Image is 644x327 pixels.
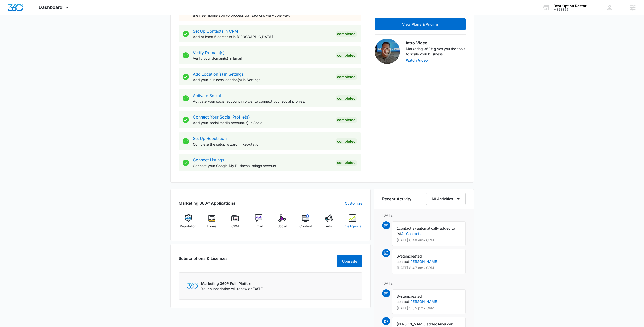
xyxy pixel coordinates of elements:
a: Add Location(s) in Settings [193,72,244,77]
span: CRM [231,224,239,229]
h2: Marketing 360® Applications [179,200,235,206]
p: Add your social media account(s) in Social. [193,120,331,125]
div: Completed [336,138,357,144]
p: Marketing 360® gives you the tools to scale your business. [406,46,466,57]
p: [DATE] 5:35 pm • CRM [397,306,461,310]
a: Activate Social [193,93,221,98]
a: Set Up Reputation [193,136,227,141]
span: Dashboard [39,5,63,10]
a: Verify Domain(s) [193,50,225,55]
span: Reputation [180,224,197,229]
span: [PERSON_NAME] added [397,322,438,326]
p: Add at least 5 contacts in [GEOGRAPHIC_DATA]. [193,34,331,39]
a: All Contacts [401,231,421,236]
div: Completed [336,117,357,123]
div: Completed [336,74,357,80]
span: created contact [397,254,422,264]
span: Email [255,224,263,229]
a: Connect Your Social Profile(s) [193,114,250,120]
p: Complete the setup wizard in Reputation. [193,142,331,147]
span: [DATE] [252,287,264,291]
span: System [397,254,409,258]
span: Forms [207,224,217,229]
p: Marketing 360® Full-Platform [201,281,264,286]
div: Completed [336,95,357,101]
span: Intelligence [344,224,362,229]
span: contact(s) automatically added to list [397,226,455,236]
a: Reputation [179,214,198,232]
button: Watch Video [406,59,428,62]
span: System [397,294,409,298]
span: 1 [397,226,399,230]
a: Ads [319,214,339,232]
p: [DATE] [382,281,466,286]
a: CRM [225,214,245,232]
span: Content [299,224,312,229]
h6: Recent Activity [382,196,411,202]
a: Email [249,214,268,232]
p: [DATE] [382,213,466,218]
p: Activate your social account in order to connect your social profiles. [193,99,331,104]
p: [DATE] 8:48 am • CRM [397,238,461,242]
button: View Plans & Pricing [375,18,466,30]
a: Content [296,214,315,232]
a: [PERSON_NAME] [409,299,438,304]
a: [PERSON_NAME] [409,259,438,264]
div: account name [554,4,591,8]
span: Ads [326,224,332,229]
img: Intro Video [375,39,400,64]
p: Connect your Google My Business listings account. [193,163,331,168]
p: Verify your domain(s) in Email. [193,56,331,61]
h3: Intro Video [406,40,466,46]
p: Add your business location(s) in Settings. [193,77,331,82]
span: DF [382,317,390,325]
a: Forms [202,214,221,232]
div: account id [554,8,591,11]
a: Customize [345,201,362,206]
img: Marketing 360 Logo [187,283,198,289]
span: created contact [397,294,422,304]
span: Social [278,224,287,229]
a: Social [273,214,292,232]
div: Completed [336,160,357,166]
button: Upgrade [337,255,362,267]
p: Your subscription will renew on [201,286,264,291]
button: All Activities [426,193,466,205]
a: Set Up Contacts in CRM [193,29,238,34]
div: Completed [336,31,357,37]
h2: Subscriptions & Licenses [179,255,228,265]
div: Completed [336,52,357,58]
a: Connect Listings [193,157,224,162]
p: [DATE] 8:47 am • CRM [397,266,461,270]
a: Intelligence [343,214,362,232]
